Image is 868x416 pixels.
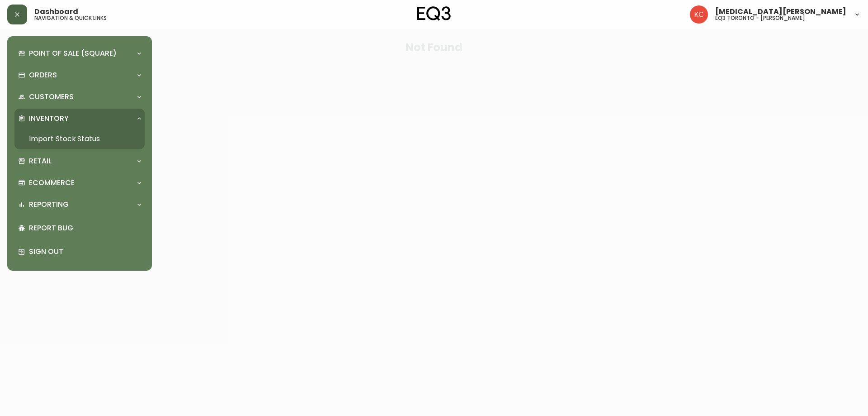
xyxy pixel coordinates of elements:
[14,173,145,193] div: Ecommerce
[34,8,78,15] span: Dashboard
[14,109,145,129] div: Inventory
[29,48,117,58] p: Point of Sale (Square)
[14,151,145,171] div: Retail
[14,240,145,263] div: Sign Out
[14,43,145,63] div: Point of Sale (Square)
[34,15,107,21] h5: navigation & quick links
[29,200,69,210] p: Reporting
[690,5,708,24] img: 6487344ffbf0e7f3b216948508909409
[29,223,141,233] p: Report Bug
[14,216,145,240] div: Report Bug
[14,87,145,107] div: Customers
[417,6,451,21] img: logo
[29,178,75,188] p: Ecommerce
[29,247,141,257] p: Sign Out
[715,8,846,15] span: [MEDICAL_DATA][PERSON_NAME]
[29,156,52,166] p: Retail
[14,195,145,215] div: Reporting
[29,114,69,124] p: Inventory
[715,15,805,21] h5: eq3 toronto - [PERSON_NAME]
[14,65,145,85] div: Orders
[14,129,145,149] a: Import Stock Status
[29,92,74,102] p: Customers
[29,70,57,80] p: Orders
